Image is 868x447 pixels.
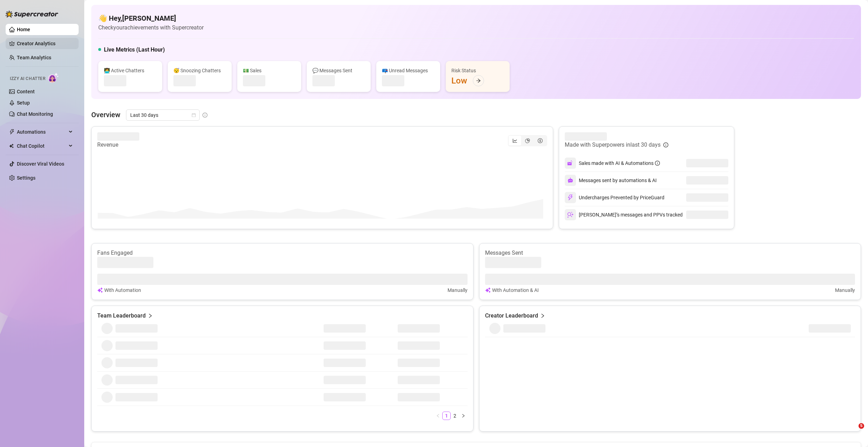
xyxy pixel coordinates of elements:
article: Check your achievements with Supercreator [98,23,204,32]
article: Fans Engaged [97,249,468,257]
button: right [459,412,468,420]
div: 👩‍💻 Active Chatters [104,67,157,74]
iframe: Intercom live chat [844,423,861,440]
img: svg%3e [97,286,103,294]
li: Previous Page [434,412,442,420]
div: [PERSON_NAME]’s messages and PPVs tracked [565,209,683,220]
a: Chat Monitoring [17,111,53,117]
div: 📪 Unread Messages [382,67,435,74]
article: Revenue [97,141,139,149]
img: svg%3e [567,194,574,201]
span: left [436,414,440,418]
span: right [461,414,465,418]
span: right [148,312,153,320]
div: 💵 Sales [243,67,296,74]
span: calendar [192,113,196,117]
img: Chat Copilot [9,144,14,148]
span: Automations [17,126,67,138]
li: Next Page [459,412,468,420]
img: svg%3e [568,178,573,183]
a: Creator Analytics [17,38,73,49]
a: Team Analytics [17,55,51,60]
button: left [434,412,442,420]
div: Sales made with AI & Automations [579,159,660,167]
img: svg%3e [567,212,574,218]
div: Risk Status [451,67,504,74]
li: 1 [442,412,451,420]
span: info-circle [203,113,207,118]
span: arrow-right [476,78,481,83]
a: Settings [17,175,35,181]
span: right [540,312,545,320]
img: AI Chatter [48,73,59,83]
img: svg%3e [567,160,574,166]
img: logo-BBDzfeDw.svg [6,11,58,18]
article: Messages Sent [485,249,855,257]
h5: Live Metrics (Last Hour) [104,46,165,54]
a: Content [17,89,35,94]
div: 😴 Snoozing Chatters [173,67,226,74]
h4: 👋 Hey, [PERSON_NAME] [98,13,204,23]
span: pie-chart [525,138,530,143]
li: 2 [451,412,459,420]
span: 5 [859,423,864,429]
article: Team Leaderboard [97,312,146,320]
article: Creator Leaderboard [485,312,538,320]
span: dollar-circle [538,138,543,143]
span: info-circle [663,142,668,147]
article: Overview [91,109,120,120]
a: 2 [451,412,459,420]
span: Izzy AI Chatter [10,75,45,82]
a: Home [17,27,30,32]
div: Messages sent by automations & AI [565,175,657,186]
div: Undercharges Prevented by PriceGuard [565,192,664,203]
a: 1 [443,412,450,420]
article: With Automation [104,286,141,294]
article: With Automation & AI [492,286,539,294]
a: Setup [17,100,30,106]
div: segmented control [508,135,547,146]
a: Discover Viral Videos [17,161,64,167]
span: Last 30 days [130,110,196,120]
article: Manually [835,286,855,294]
span: Chat Copilot [17,140,67,152]
span: thunderbolt [9,129,15,135]
article: Manually [448,286,468,294]
span: line-chart [512,138,517,143]
img: svg%3e [485,286,491,294]
div: 💬 Messages Sent [312,67,365,74]
article: Made with Superpowers in last 30 days [565,141,661,149]
span: info-circle [655,161,660,166]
